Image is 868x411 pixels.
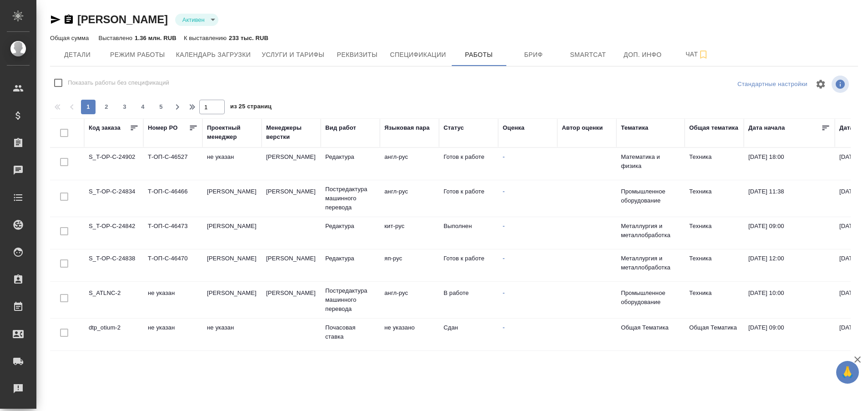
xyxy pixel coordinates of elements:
[325,286,375,314] p: Постредактура машинного перевода
[176,49,251,61] span: Календарь загрузки
[135,35,177,41] p: 1.36 млн. RUB
[439,249,498,281] td: Готов к работе
[380,284,439,316] td: англ-рус
[503,255,505,262] a: -
[136,100,150,114] button: 4
[325,152,375,162] p: Редактура
[262,284,321,316] td: [PERSON_NAME]
[685,148,744,180] td: Техника
[735,77,810,91] div: split button
[744,284,835,316] td: [DATE] 10:00
[744,148,835,180] td: [DATE] 18:00
[335,49,379,61] span: Реквизиты
[503,188,505,195] a: -
[744,353,835,385] td: [DATE] 15:00
[744,249,835,281] td: [DATE] 12:00
[262,183,321,214] td: [PERSON_NAME]
[390,49,446,61] span: Спецификации
[685,284,744,316] td: Техника
[84,319,143,350] td: dtp_otium-2
[384,123,430,132] div: Языковая пара
[180,16,207,24] button: Активен
[503,223,505,229] a: -
[457,49,501,61] span: Работы
[56,49,99,61] span: Детали
[202,148,262,180] td: не указан
[439,319,498,350] td: Сдан
[99,102,114,112] span: 2
[98,35,135,41] p: Выставлено
[202,353,262,385] td: [PERSON_NAME]
[621,254,680,272] p: Металлургия и металлобработка
[380,319,439,350] td: не указано
[84,353,143,385] td: SPBK_RAZMER-150
[202,284,262,316] td: [PERSON_NAME]
[229,35,268,41] p: 233 тыс. RUB
[50,14,61,25] button: Скопировать ссылку для ЯМессенджера
[110,49,165,61] span: Режим работы
[143,353,202,385] td: не указан
[698,49,709,60] svg: Подписаться
[154,102,168,112] span: 5
[143,249,202,281] td: Т-ОП-С-46470
[184,35,229,41] p: К выставлению
[84,284,143,316] td: S_ATLNC-2
[744,217,835,249] td: [DATE] 09:00
[175,14,218,26] div: Активен
[262,353,321,385] td: [PERSON_NAME]
[621,222,680,240] p: Металлургия и металлобработка
[262,49,324,61] span: Услуги и тарифы
[562,123,603,132] div: Автор оценки
[744,183,835,214] td: [DATE] 11:38
[621,323,680,332] p: Общая Тематика
[68,78,169,87] span: Показать работы без спецификаций
[744,319,835,350] td: [DATE] 09:00
[836,361,859,384] button: 🙏
[84,183,143,214] td: S_T-OP-C-24834
[143,148,202,180] td: Т-ОП-С-46527
[143,284,202,316] td: не указан
[202,217,262,249] td: [PERSON_NAME]
[380,249,439,281] td: яп-рус
[230,101,272,114] span: из 25 страниц
[325,323,375,341] p: Почасовая ставка
[503,289,505,296] a: -
[154,100,168,114] button: 5
[380,217,439,249] td: кит-рус
[840,363,855,382] span: 🙏
[202,249,262,281] td: [PERSON_NAME]
[84,217,143,249] td: S_T-OP-C-24842
[621,289,680,307] p: Промышленное оборудование
[621,152,680,171] p: Математика и физика
[50,35,91,41] p: Общая сумма
[117,100,132,114] button: 3
[685,217,744,249] td: Техника
[380,148,439,180] td: англ-рус
[685,319,744,350] td: Общая Тематика
[748,123,785,132] div: Дата начала
[503,324,505,331] a: -
[143,183,202,214] td: Т-ОП-С-46466
[89,123,121,132] div: Код заказа
[439,148,498,180] td: Готов к работе
[810,73,832,95] span: Настроить таблицу
[63,14,74,25] button: Скопировать ссылку
[143,319,202,350] td: не указан
[444,123,464,132] div: Статус
[262,249,321,281] td: [PERSON_NAME]
[685,249,744,281] td: Техника
[262,148,321,180] td: [PERSON_NAME]
[99,100,114,114] button: 2
[503,153,505,160] a: -
[84,249,143,281] td: S_T-OP-C-24838
[325,123,356,132] div: Вид работ
[832,76,851,93] span: Посмотреть информацию
[136,102,150,112] span: 4
[143,217,202,249] td: Т-ОП-С-46473
[77,13,168,25] a: [PERSON_NAME]
[117,102,132,112] span: 3
[380,353,439,385] td: англ-рус
[148,123,177,132] div: Номер PO
[512,49,555,61] span: Бриф
[621,49,665,61] span: Доп. инфо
